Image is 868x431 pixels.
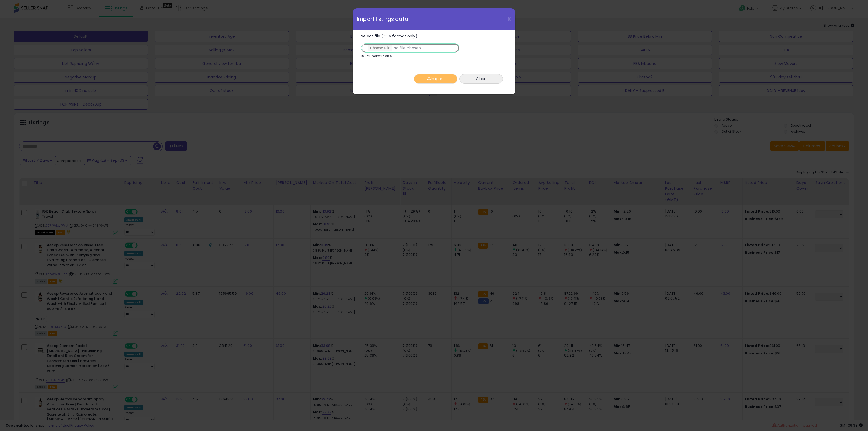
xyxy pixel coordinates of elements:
[414,74,457,84] button: Import
[361,55,392,58] p: 100MB max file size
[361,33,417,39] span: Select file (CSV format only)
[459,74,503,84] button: Close
[357,17,408,22] span: Import listings data
[507,15,511,23] span: X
